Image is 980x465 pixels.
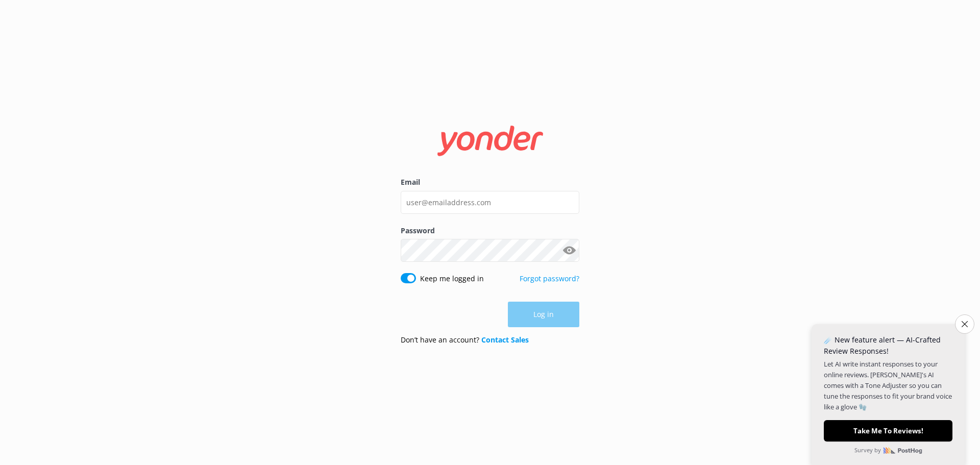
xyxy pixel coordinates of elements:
a: Contact Sales [481,335,529,345]
label: Password [401,225,579,236]
label: Email [401,177,579,188]
p: Don’t have an account? [401,334,529,346]
a: Forgot password? [520,274,579,283]
label: Keep me logged in [420,273,484,284]
input: user@emailaddress.com [401,191,579,214]
button: Show password [559,240,579,261]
